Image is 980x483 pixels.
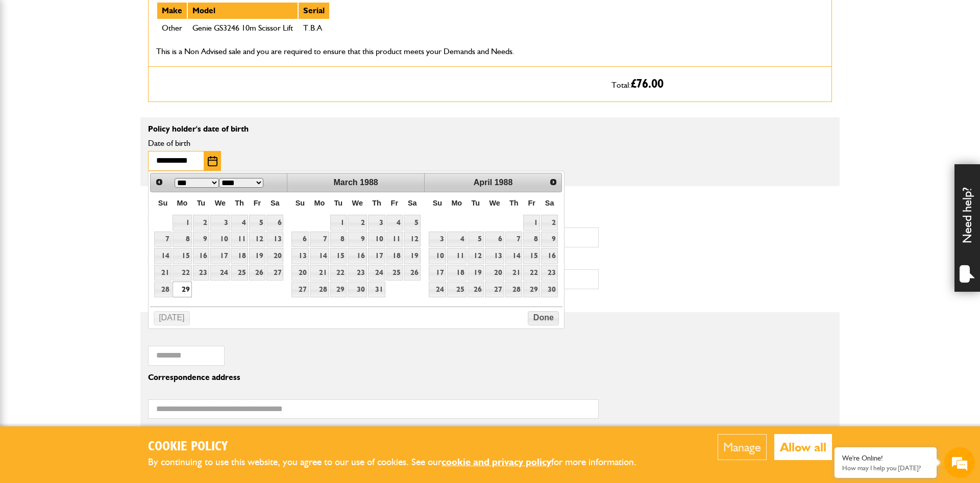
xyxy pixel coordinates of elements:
span: Wednesday [489,199,500,207]
a: 23 [541,265,558,281]
a: 29 [330,282,347,297]
a: 4 [447,232,466,247]
a: 1 [523,215,540,231]
a: 10 [210,232,230,247]
span: Saturday [271,199,280,207]
a: 20 [291,265,309,281]
a: 11 [231,232,248,247]
a: 3 [429,232,446,247]
span: Friday [528,199,535,207]
a: 12 [468,248,484,264]
a: 9 [541,232,558,247]
a: 2 [348,215,367,231]
span: Sunday [296,199,305,207]
a: 2 [193,215,210,231]
a: 19 [404,248,421,264]
a: 10 [429,248,446,264]
a: 18 [386,248,403,264]
a: 12 [249,232,266,247]
p: Correspondence address [148,373,599,382]
span: Monday [177,199,188,207]
a: 16 [348,248,367,264]
a: 30 [541,282,558,297]
a: 9 [193,232,210,247]
a: 17 [210,248,230,264]
a: 13 [291,248,309,264]
a: 5 [404,215,421,231]
span: Thursday [372,199,381,207]
a: 16 [193,248,210,264]
a: 26 [404,265,421,281]
span: Friday [254,199,261,207]
a: 20 [266,248,283,264]
h2: Cookie Policy [148,439,653,455]
a: 28 [154,282,171,297]
a: 14 [505,248,522,264]
a: 26 [249,265,266,281]
span: £ [631,78,664,90]
img: Choose date [208,156,217,166]
span: Tuesday [197,199,206,207]
label: Date of birth [148,139,599,147]
a: 14 [154,248,171,264]
a: 27 [485,282,504,297]
button: Allow all [774,434,832,460]
a: 25 [231,265,248,281]
a: 11 [447,248,466,264]
a: 24 [210,265,230,281]
a: 17 [429,265,446,281]
span: Saturday [408,199,417,207]
a: 2 [541,215,558,231]
a: 21 [154,265,171,281]
a: 3 [210,215,230,231]
a: 8 [523,232,540,247]
a: 13 [266,232,283,247]
a: cookie and privacy policy [442,456,551,468]
span: Thursday [509,199,519,207]
a: 14 [310,248,329,264]
a: 15 [173,248,191,264]
td: Genie GS3246 10m Scissor Lift [187,19,298,37]
span: 1988 [360,178,378,187]
span: 1988 [495,178,513,187]
a: 20 [485,265,504,281]
a: 8 [173,232,191,247]
a: 18 [447,265,466,281]
a: 1 [173,215,191,231]
span: Sunday [433,199,442,207]
a: 25 [386,265,403,281]
a: 19 [468,265,484,281]
p: Total: [611,74,824,94]
span: Monday [451,199,462,207]
a: Prev [152,174,166,189]
a: 4 [231,215,248,231]
span: Prev [155,178,163,186]
a: Next [546,174,560,189]
div: We're Online! [842,454,929,463]
td: T.B.A [298,19,330,37]
a: 30 [348,282,367,297]
a: 27 [266,265,283,281]
a: 31 [368,282,385,297]
p: This is a Non Advised sale and you are required to ensure that this product meets your Demands an... [156,45,596,58]
a: 24 [429,282,446,297]
a: 15 [523,248,540,264]
a: 11 [386,232,403,247]
a: 3 [368,215,385,231]
span: Wednesday [352,199,363,207]
button: [DATE] [154,311,190,325]
a: 7 [310,232,329,247]
a: 21 [505,265,522,281]
a: 15 [330,248,347,264]
a: 23 [193,265,210,281]
a: 25 [447,282,466,297]
span: 76.00 [636,78,664,90]
a: 7 [154,232,171,247]
a: 18 [231,248,248,264]
a: 21 [310,265,329,281]
a: 27 [291,282,309,297]
button: Manage [718,434,767,460]
span: Tuesday [334,199,343,207]
p: Policy holder's date of birth [148,125,832,133]
th: Serial [298,2,330,19]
